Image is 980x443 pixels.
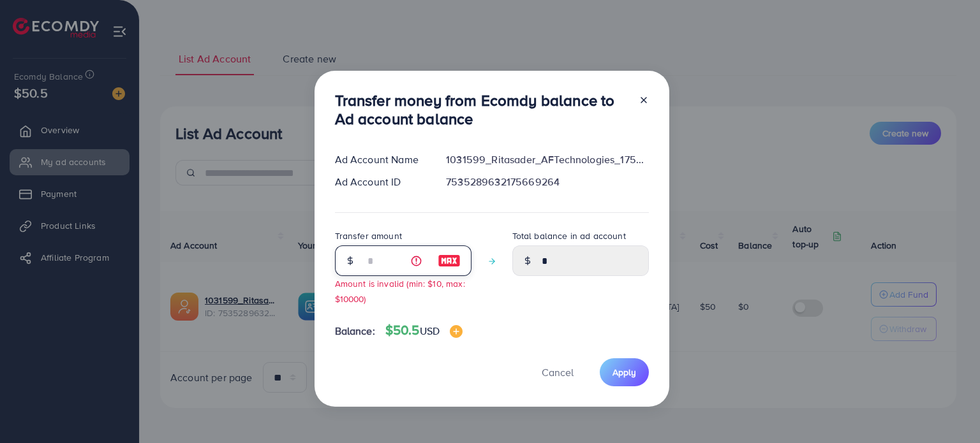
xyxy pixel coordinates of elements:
[335,91,628,128] h3: Transfer money from Ecomdy balance to Ad account balance
[325,152,436,167] div: Ad Account Name
[436,175,658,189] div: 7535289632175669264
[526,358,590,386] button: Cancel
[325,175,436,189] div: Ad Account ID
[512,229,626,242] label: Total balance in ad account
[335,324,375,338] span: Balance:
[450,325,463,338] img: image
[335,277,465,304] small: Amount is invalid (min: $10, max: $10000)
[438,253,461,268] img: image
[926,386,970,433] iframe: Chat
[612,366,636,379] span: Apply
[436,152,658,167] div: 1031599_Ritasader_AFTechnologies_1754446388377
[385,323,463,338] h4: $50.5
[335,229,402,242] label: Transfer amount
[600,358,649,386] button: Apply
[542,365,574,379] span: Cancel
[420,324,440,338] span: USD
